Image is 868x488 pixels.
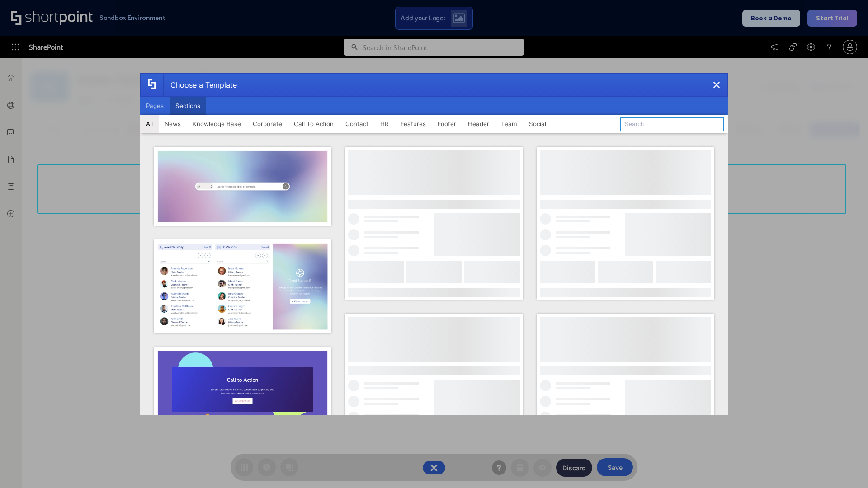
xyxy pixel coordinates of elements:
button: Call To Action [288,115,340,133]
input: Search [620,117,724,131]
button: Pages [140,97,170,115]
iframe: Chat Widget [823,445,868,488]
button: HR [374,115,395,133]
button: Contact [340,115,374,133]
button: Footer [432,115,462,133]
button: Corporate [247,115,288,133]
button: All [140,115,159,133]
button: Header [462,115,495,133]
button: Team [495,115,523,133]
div: Choose a Template [163,74,237,96]
div: template selector [140,73,728,415]
button: Features [395,115,432,133]
button: News [159,115,187,133]
button: Social [523,115,552,133]
button: Sections [170,97,206,115]
button: Knowledge Base [187,115,247,133]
